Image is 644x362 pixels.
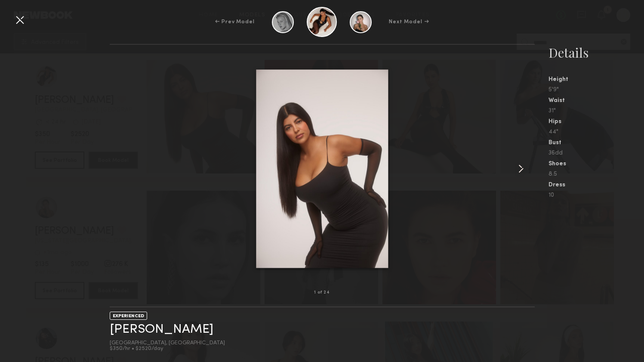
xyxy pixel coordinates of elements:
[314,291,330,295] div: 1 of 24
[548,140,644,146] div: Bust
[548,192,644,198] div: 10
[548,150,644,156] div: 36dd
[548,119,644,125] div: Hips
[215,18,255,26] div: ← Prev Model
[548,161,644,167] div: Shoes
[548,44,644,61] div: Details
[110,346,225,352] div: $350/hr • $2520/day
[110,312,147,320] div: EXPERIENCED
[548,87,644,93] div: 5'9"
[389,18,429,26] div: Next Model →
[548,129,644,135] div: 44"
[548,108,644,114] div: 31"
[548,171,644,177] div: 8.5
[548,98,644,104] div: Waist
[110,323,213,336] a: [PERSON_NAME]
[548,182,644,188] div: Dress
[548,77,644,83] div: Height
[110,340,225,346] div: [GEOGRAPHIC_DATA], [GEOGRAPHIC_DATA]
